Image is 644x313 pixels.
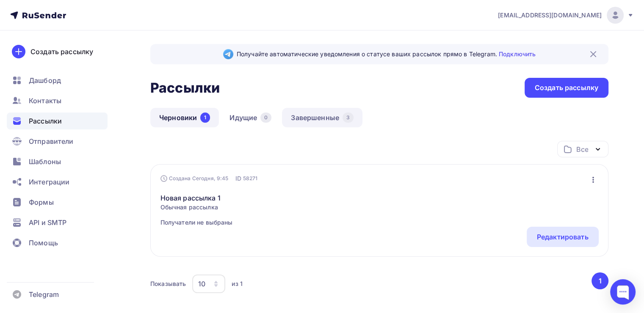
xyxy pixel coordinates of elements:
[7,133,108,150] a: Отправители
[160,175,229,182] div: Создана Сегодня, 9:45
[498,7,634,24] a: [EMAIL_ADDRESS][DOMAIN_NAME]
[7,92,108,109] a: Контакты
[29,177,69,187] span: Интеграции
[243,174,258,183] span: 58271
[499,50,536,58] a: Подключить
[150,80,220,96] h2: Рассылки
[160,203,233,211] span: Обычная рассылка
[198,279,205,289] div: 10
[160,218,233,227] span: Получатели не выбраны
[7,153,108,170] a: Шаблоны
[192,274,226,294] button: 10
[29,96,61,106] span: Контакты
[160,193,233,203] a: Новая рассылка 1
[260,113,271,123] div: 0
[282,108,362,127] a: Завершенные3
[343,113,354,123] div: 3
[7,113,108,129] a: Рассылки
[30,47,93,57] div: Создать рассылку
[29,289,59,299] span: Telegram
[498,11,602,19] span: [EMAIL_ADDRESS][DOMAIN_NAME]
[29,238,58,248] span: Помощь
[29,136,74,146] span: Отправители
[7,72,108,89] a: Дашборд
[29,217,66,228] span: API и SMTP
[223,49,233,59] img: Telegram
[537,232,589,242] div: Редактировать
[557,141,608,157] button: Все
[150,280,186,288] div: Показывать
[235,174,241,183] span: ID
[591,272,608,289] button: Go to page 1
[29,156,61,167] span: Шаблоны
[29,75,61,85] span: Дашборд
[535,83,598,93] div: Создать рассылку
[29,116,62,126] span: Рассылки
[150,108,219,127] a: Черновики1
[29,197,54,207] span: Формы
[576,144,588,154] div: Все
[232,280,243,288] div: из 1
[221,108,280,127] a: Идущие0
[7,194,108,211] a: Формы
[200,113,210,123] div: 1
[237,50,536,58] span: Получайте автоматические уведомления о статусе ваших рассылок прямо в Telegram.
[590,272,609,289] ul: Pagination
